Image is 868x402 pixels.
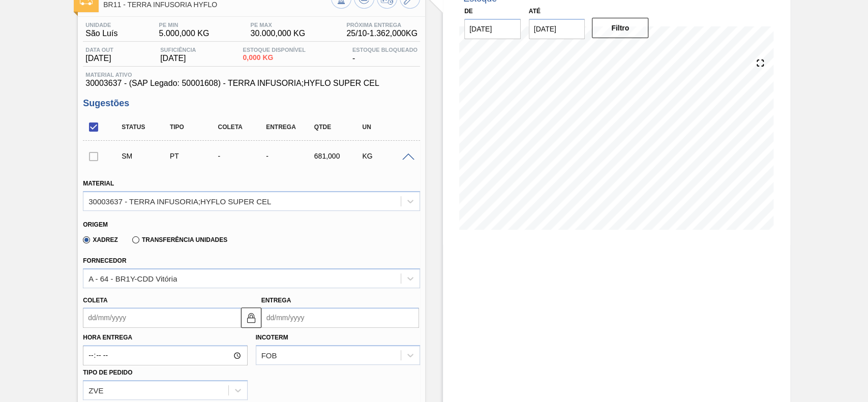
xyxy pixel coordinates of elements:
span: [DATE] [85,54,113,63]
div: A - 64 - BR1Y-CDD Vitória [88,274,177,283]
span: 5.000,000 KG [159,29,209,38]
input: dd/mm/yyyy [464,19,521,39]
h3: Sugestões [83,98,420,109]
span: São Luís [85,29,117,38]
label: Tipo de pedido [83,369,132,376]
div: 30003637 - TERRA INFUSORIA;HYFLO SUPER CEL [88,197,271,205]
div: UN [360,123,412,131]
span: Estoque Bloqueado [352,47,417,53]
div: Pedido de Transferência [167,152,220,160]
label: Até [529,8,541,15]
span: PE MIN [159,22,209,28]
label: Coleta [83,297,107,304]
label: Xadrez [83,236,118,243]
div: Sugestão Manual [119,152,172,160]
label: Entrega [261,297,291,304]
span: Estoque Disponível [243,47,305,53]
label: Hora Entrega [83,330,247,345]
div: ZVE [88,386,103,394]
span: 0,000 KG [243,54,305,61]
span: Material ativo [85,72,417,78]
label: Incoterm [256,334,288,341]
span: Suficiência [160,47,196,53]
span: 30003637 - (SAP Legado: 50001608) - TERRA INFUSORIA;HYFLO SUPER CEL [85,79,417,88]
span: 25/10 - 1.362,000 KG [346,29,417,38]
span: BR11 - TERRA INFUSORIA HYFLO [103,1,331,9]
div: Coleta [215,123,268,131]
span: Próxima Entrega [346,22,417,28]
div: KG [360,152,412,160]
span: Data out [85,47,113,53]
div: Entrega [263,123,316,131]
span: Unidade [85,22,117,28]
div: 681,000 [312,152,365,160]
span: PE MAX [250,22,305,28]
span: 30.000,000 KG [250,29,305,38]
div: FOB [261,351,277,360]
button: Filtro [592,18,648,38]
span: [DATE] [160,54,196,63]
label: Origem [83,221,108,228]
label: Material [83,180,114,187]
div: - [263,152,316,160]
label: De [464,8,473,15]
input: dd/mm/yyyy [261,307,419,328]
div: Qtde [312,123,365,131]
img: locked [245,312,257,324]
div: Status [119,123,172,131]
div: - [215,152,268,160]
label: Transferência Unidades [132,236,227,243]
button: locked [241,307,261,328]
div: Tipo [167,123,220,131]
input: dd/mm/yyyy [83,307,241,328]
div: - [350,47,420,63]
input: dd/mm/yyyy [529,19,585,39]
label: Fornecedor [83,257,126,264]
